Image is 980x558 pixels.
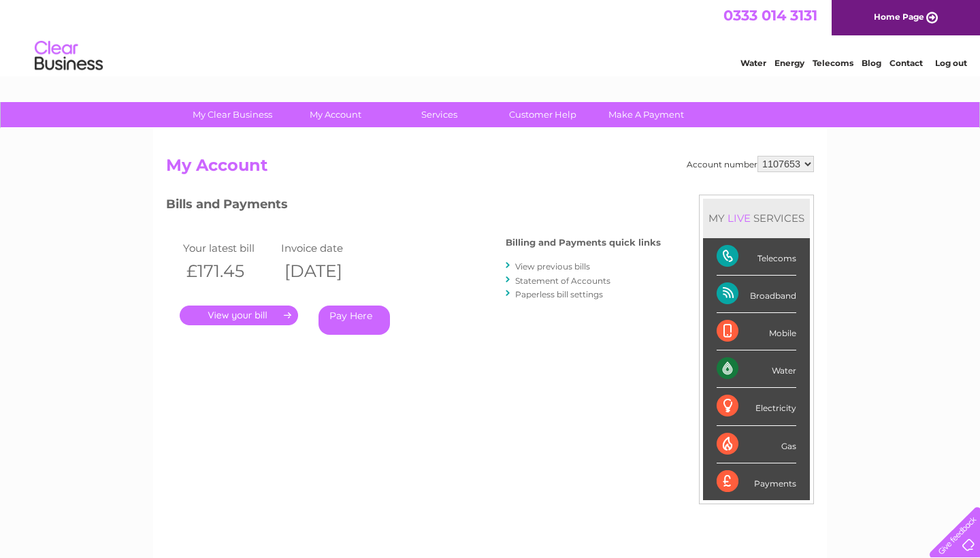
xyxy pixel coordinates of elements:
a: View previous bills [515,261,590,272]
th: £171.45 [180,257,278,285]
a: Contact [889,58,923,68]
a: My Account [280,102,392,127]
div: Gas [717,426,796,463]
a: Statement of Accounts [515,276,610,286]
td: Invoice date [278,239,376,257]
img: logo.png [34,35,103,77]
div: Clear Business is a trading name of Verastar Limited (registered in [GEOGRAPHIC_DATA] No. 3667643... [169,7,813,66]
a: Pay Here [318,306,390,335]
a: My Clear Business [176,102,289,127]
div: MY SERVICES [703,199,810,237]
a: Services [383,102,495,127]
a: Blog [862,58,881,68]
a: Customer Help [487,102,599,127]
a: Energy [774,58,804,68]
div: Electricity [717,388,796,425]
div: Mobile [717,313,796,350]
div: Broadband [717,276,796,313]
th: [DATE] [278,257,376,285]
h4: Billing and Payments quick links [506,237,661,248]
div: Account number [687,156,814,172]
div: Payments [717,463,796,500]
td: Your latest bill [180,239,278,257]
a: 0333 014 3131 [723,7,817,24]
a: Make A Payment [590,102,702,127]
a: Telecoms [813,58,853,68]
h2: My Account [166,156,814,182]
div: Telecoms [717,238,796,276]
div: Water [717,350,796,388]
a: . [180,306,298,325]
a: Log out [935,58,967,68]
a: Paperless bill settings [515,289,603,299]
div: LIVE [725,212,753,225]
h3: Bills and Payments [166,195,661,218]
a: Water [740,58,766,68]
